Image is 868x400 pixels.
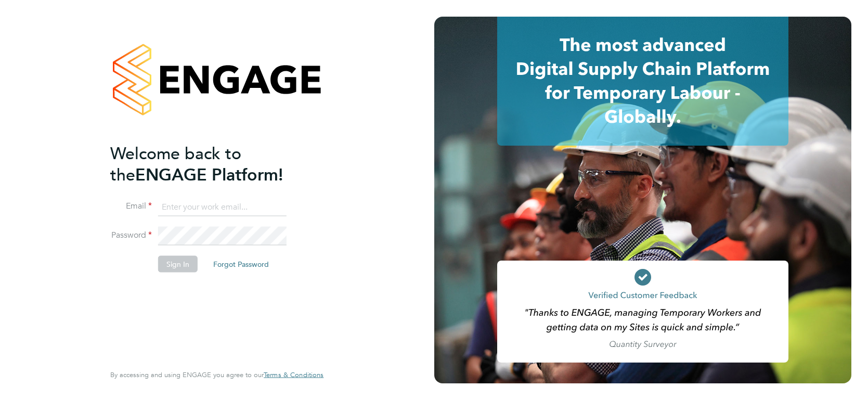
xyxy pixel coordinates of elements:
input: Enter your work email... [158,198,287,216]
button: Sign In [158,256,198,273]
span: By accessing and using ENGAGE you agree to our [110,370,323,379]
label: Password [110,230,152,241]
a: Terms & Conditions [264,371,323,379]
button: Forgot Password [205,256,277,273]
h2: ENGAGE Platform! [110,143,313,185]
label: Email [110,201,152,212]
span: Welcome back to the [110,143,241,185]
span: Terms & Conditions [264,370,323,379]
